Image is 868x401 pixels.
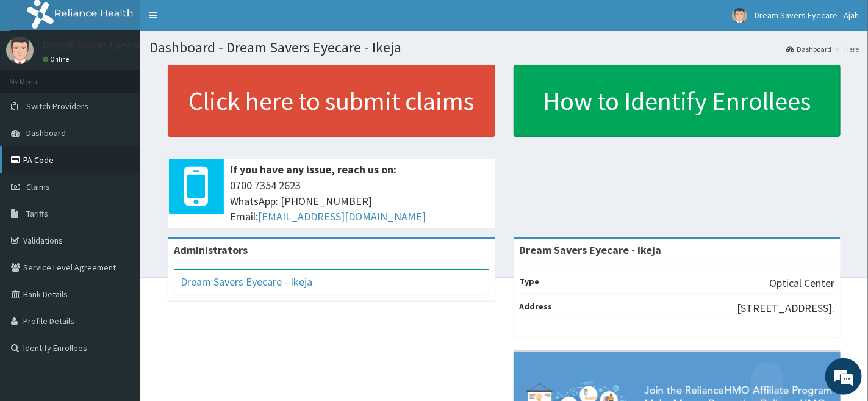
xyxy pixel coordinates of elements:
[520,243,662,257] strong: Dream Savers Eyecare - Ikeja
[26,128,66,139] span: Dashboard
[755,10,859,21] span: Dream Savers Eyecare - Ajah
[769,275,834,291] p: Optical Center
[43,55,72,63] a: Online
[520,276,540,287] b: Type
[230,162,396,176] b: If you have any issue, reach us on:
[26,101,88,112] span: Switch Providers
[168,65,495,137] a: Click here to submit claims
[6,37,34,64] img: User Image
[258,209,426,223] a: [EMAIL_ADDRESS][DOMAIN_NAME]
[520,301,553,312] b: Address
[149,40,859,56] h1: Dashboard - Dream Savers Eyecare - Ikeja
[181,275,312,289] a: Dream Savers Eyecare - Ikeja
[737,300,834,316] p: [STREET_ADDRESS].
[833,44,859,54] li: Here
[26,181,50,192] span: Claims
[43,40,176,51] p: Dream Savers Eyecare - Ajah
[26,208,48,219] span: Tariffs
[174,243,248,257] b: Administrators
[514,65,841,137] a: How to Identify Enrollees
[786,44,831,54] a: Dashboard
[230,178,489,225] span: 0700 7354 2623 WhatsApp: [PHONE_NUMBER] Email:
[732,8,747,23] img: User Image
